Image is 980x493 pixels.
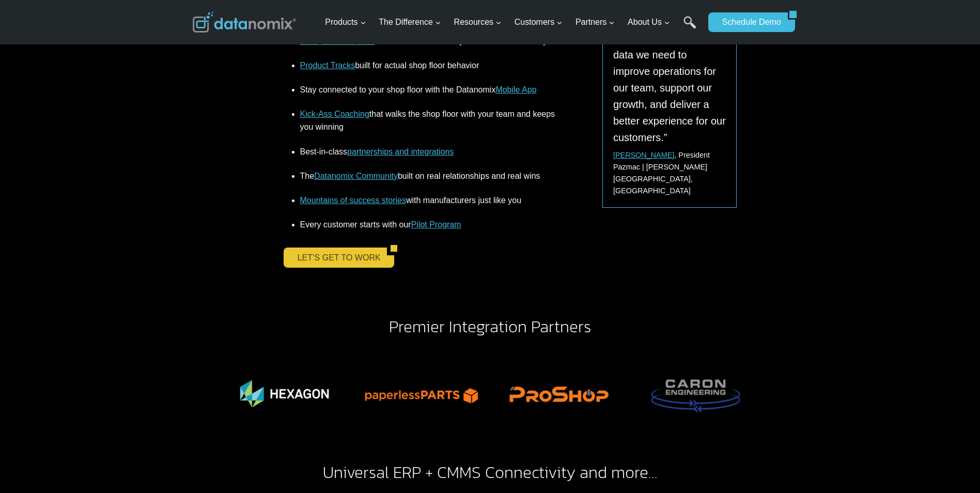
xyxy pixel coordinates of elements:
[347,147,454,156] a: partnerships and integrations
[683,16,696,39] a: Search
[515,16,563,29] span: Customers
[221,343,349,439] img: Datanomix + Hexagon Manufacturing Intelligence
[300,110,369,118] a: Kick-Ass Coaching
[631,343,759,439] div: 6 of 6
[193,318,788,335] h2: Premier Integration Partners
[357,343,486,439] div: 4 of 6
[300,188,557,212] li: with manufacturers just like you
[357,343,486,439] img: Datanomix + Paperless Parts
[300,102,557,140] li: that walks the shop floor with your team and keeps you winning
[494,343,623,439] div: 5 of 6
[613,151,674,159] a: [PERSON_NAME]
[379,16,441,29] span: The Difference
[321,6,703,39] nav: Primary Navigation
[314,172,398,180] a: Datanomix Community
[300,61,355,70] a: Product Tracks
[300,164,557,188] li: The built on real relationships and real wins
[300,78,557,102] li: Stay connected to your shop floor with the Datanomix
[325,16,366,29] span: Products
[300,212,557,231] li: Every customer starts with our
[300,140,557,164] li: Best-in-class
[613,151,710,159] span: , President
[494,343,623,439] img: Datanomix + ProShop ERP
[454,16,502,29] span: Resources
[628,16,670,29] span: About Us
[708,12,788,32] a: Schedule Demo
[193,464,788,481] h2: Universal ERP + CMMS Connectivity and more…
[221,343,349,439] div: 3 of 6
[411,220,461,229] a: Pilot Program
[300,53,557,78] li: built for actual shop floor behavior
[495,85,536,94] a: Mobile App
[284,248,387,267] a: LET’S GET TO WORK
[193,12,296,33] img: Datanomix
[575,16,615,29] span: Partners
[221,343,760,439] div: Photo Gallery Carousel
[631,343,759,439] img: Datanomix + Caron Engineering
[300,37,375,45] a: No Operator Input™
[613,163,707,195] span: Pazmac | [PERSON_NAME][GEOGRAPHIC_DATA], [GEOGRAPHIC_DATA]
[613,13,726,146] p: “Datanomix gives us the precision performance data we need to improve operations for our team, su...
[300,196,406,205] a: Mountains of success stories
